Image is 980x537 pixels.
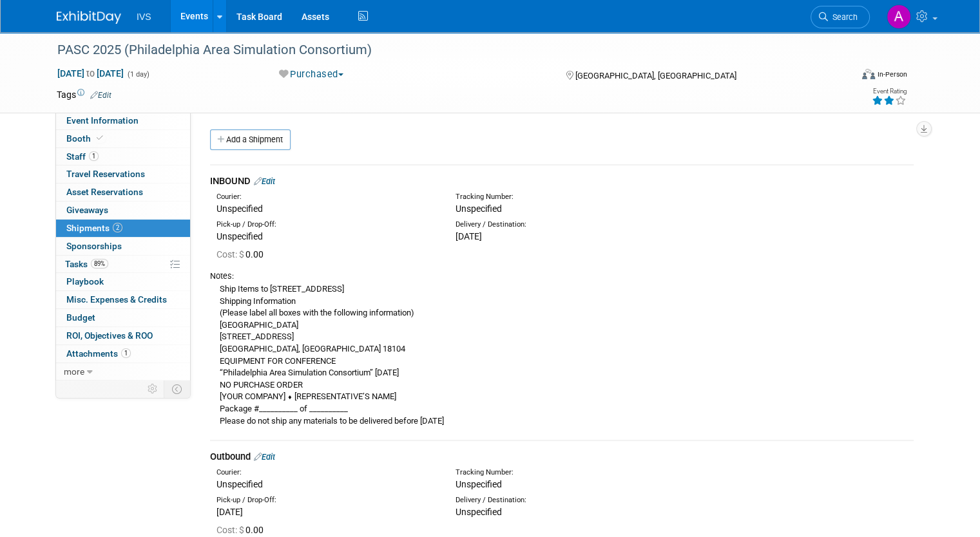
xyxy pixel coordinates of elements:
span: Booth [66,133,106,144]
a: Attachments1 [56,345,190,363]
span: Event Information [66,115,139,126]
a: Staff1 [56,148,190,165]
div: Tracking Number: [456,467,735,478]
a: Tasks89% [56,256,190,273]
img: ExhibitDay [57,11,121,24]
span: Playbook [66,276,104,287]
div: In-Person [877,70,907,79]
a: Search [811,6,870,28]
span: Unspecified [216,231,263,241]
span: to [84,68,97,79]
span: [GEOGRAPHIC_DATA], [GEOGRAPHIC_DATA] [575,71,736,80]
a: Edit [254,176,275,186]
span: 1 [89,151,99,161]
span: Staff [66,151,99,162]
div: Courier: [216,467,436,478]
div: Event Format [782,67,907,86]
img: Format-Inperson.png [862,69,875,79]
span: IVS [137,12,151,22]
img: Aaron Lentscher [887,5,911,29]
a: ROI, Objectives & ROO [56,327,190,344]
span: Unspecified [456,479,502,489]
i: Booth reservation complete [97,135,103,142]
a: Booth [56,130,190,147]
td: Personalize Event Tab Strip [142,381,164,397]
span: [DATE] [DATE] [57,68,124,79]
div: Ship Items to [STREET_ADDRESS] Shipping Information (Please label all boxes with the following in... [210,282,914,427]
a: Shipments2 [56,220,190,237]
div: Delivery / Destination: [456,495,675,505]
div: Notes: [210,270,914,282]
td: Toggle Event Tabs [164,381,191,397]
span: 2 [113,223,122,232]
a: Asset Reservations [56,184,190,201]
div: Event Rating [872,88,907,95]
span: Sponsorships [66,241,122,251]
div: PASC 2025 (Philadelphia Area Simulation Consortium) [53,39,835,62]
a: Edit [254,452,275,462]
span: ROI, Objectives & ROO [66,330,153,341]
span: Search [828,12,858,22]
span: Unspecified [456,203,502,214]
div: Outbound [210,450,914,464]
a: Add a Shipment [210,129,291,150]
span: 89% [91,259,108,268]
button: Purchased [274,68,349,81]
span: Budget [66,312,95,323]
div: [DATE] [456,230,675,243]
a: Event Information [56,112,190,129]
div: Delivery / Destination: [456,220,675,230]
span: more [64,366,84,377]
span: 0.00 [216,525,269,535]
a: Edit [90,91,111,100]
a: Giveaways [56,202,190,219]
span: Attachments [66,348,131,359]
a: Sponsorships [56,238,190,255]
span: 1 [121,348,131,358]
td: Tags [57,88,111,101]
span: Unspecified [456,507,502,517]
span: Cost: $ [216,525,245,535]
div: Tracking Number: [456,192,735,202]
span: Asset Reservations [66,187,143,197]
span: Shipments [66,223,122,233]
a: Playbook [56,273,190,290]
span: 0.00 [216,249,269,259]
a: Budget [56,309,190,326]
span: (1 day) [126,70,149,79]
a: more [56,363,190,381]
a: Travel Reservations [56,165,190,183]
div: Pick-up / Drop-Off: [216,220,436,230]
div: Pick-up / Drop-Off: [216,495,436,505]
span: Giveaways [66,205,108,215]
span: Travel Reservations [66,169,145,179]
div: INBOUND [210,174,914,188]
div: [DATE] [216,505,436,518]
a: Misc. Expenses & Credits [56,291,190,308]
span: Tasks [65,259,108,269]
span: Misc. Expenses & Credits [66,294,167,305]
div: Courier: [216,192,436,202]
span: Cost: $ [216,249,245,259]
div: Unspecified [216,478,436,491]
div: Unspecified [216,202,436,215]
